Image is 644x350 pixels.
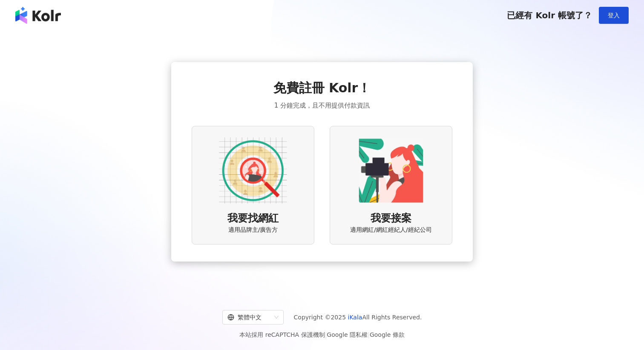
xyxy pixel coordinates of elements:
img: AD identity option [219,137,287,205]
span: 已經有 Kolr 帳號了？ [507,10,592,20]
a: Google 條款 [370,331,405,338]
span: 本站採用 reCAPTCHA 保護機制 [239,330,404,340]
span: Copyright © 2025 All Rights Reserved. [294,312,422,322]
button: 登入 [599,7,629,24]
img: logo [15,7,61,24]
span: 我要找網紅 [227,211,279,226]
img: KOL identity option [357,137,425,205]
span: | [368,331,370,338]
a: Google 隱私權 [327,331,368,338]
span: 適用網紅/網紅經紀人/經紀公司 [350,226,431,234]
span: 登入 [608,12,620,19]
span: 適用品牌主/廣告方 [228,226,278,234]
span: 1 分鐘完成，且不用提供付款資訊 [274,100,370,111]
div: 繁體中文 [227,310,271,324]
span: 免費註冊 Kolr！ [273,79,371,97]
span: | [325,331,327,338]
a: iKala [348,314,362,321]
span: 我要接案 [371,211,411,226]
